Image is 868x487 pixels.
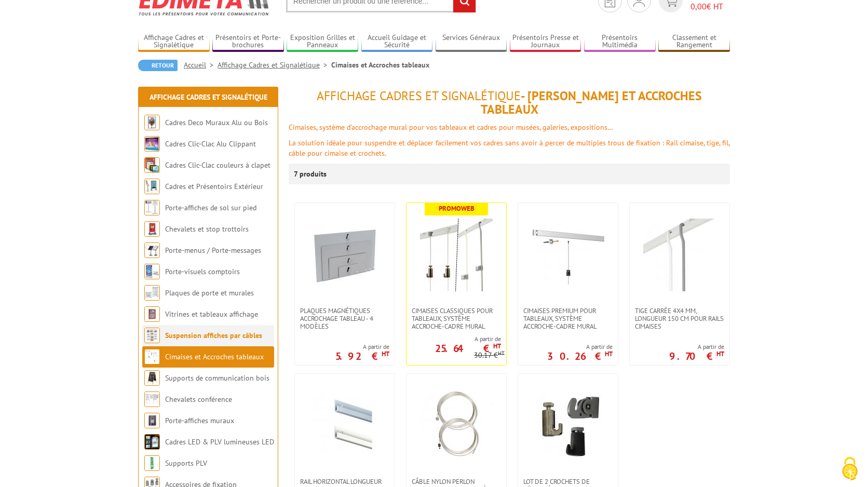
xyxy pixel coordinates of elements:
[690,1,707,11] span: 0,00
[317,88,521,104] span: Affichage Cadres et Signalétique
[669,353,724,359] p: 9.70 €
[165,416,234,425] a: Porte-affiches muraux
[144,264,160,279] img: Porte-visuels comptoirs
[643,219,716,291] img: Tige carrée 4x4 mm, longueur 150 cm pour rails cimaises
[165,373,269,383] a: Supports de communication bois
[300,307,389,330] span: Plaques magnétiques accrochage tableau - 4 modèles
[144,349,160,364] img: Cimaises et Accroches tableaux
[289,138,729,158] font: La solution idéale pour suspendre et déplacer facilement vos cadres sans avoir à percer de multip...
[184,60,218,70] a: Accueil
[331,60,429,70] li: Cimaises et Accroches tableaux
[212,33,284,50] a: Présentoirs et Porte-brochures
[605,349,613,358] sup: HT
[361,33,433,50] a: Accueil Guidage et Sécurité
[144,136,160,152] img: Cadres Clic-Clac Alu Clippant
[165,437,274,447] a: Cadres LED & PLV lumineuses LED
[635,307,724,330] span: Tige carrée 4x4 mm, longueur 150 cm pour rails cimaises
[165,246,261,255] a: Porte-menus / Porte-messages
[144,115,160,130] img: Cadres Deco Muraux Alu ou Bois
[294,164,333,184] p: 7 produits
[144,242,160,258] img: Porte-menus / Porte-messages
[584,33,656,50] a: Présentoirs Multimédia
[165,458,207,468] a: Supports PLV
[518,307,618,330] a: Cimaises PREMIUM pour tableaux, système accroche-cadre mural
[474,351,505,359] p: 30.17 €
[493,342,501,350] sup: HT
[412,307,501,330] span: Cimaises CLASSIQUES pour tableaux, système accroche-cadre mural
[436,33,507,50] a: Services Généraux
[435,345,501,351] p: 25.64 €
[669,343,724,351] span: A partir de
[165,288,254,297] a: Plaques de porte et murales
[218,60,331,70] a: Affichage Cadres et Signalétique
[523,307,613,330] span: Cimaises PREMIUM pour tableaux, système accroche-cadre mural
[144,221,160,237] img: Chevalets et stop trottoirs
[165,352,264,361] a: Cimaises et Accroches tableaux
[690,1,730,12] span: € HT
[335,353,389,359] p: 5.92 €
[144,434,160,450] img: Cadres LED & PLV lumineuses LED
[406,307,506,330] a: Cimaises CLASSIQUES pour tableaux, système accroche-cadre mural
[165,139,256,148] a: Cadres Clic-Clac Alu Clippant
[420,219,493,291] img: Cimaises CLASSIQUES pour tableaux, système accroche-cadre mural
[144,157,160,173] img: Cadres Clic-Clac couleurs à clapet
[165,182,263,191] a: Cadres et Présentoirs Extérieur
[144,455,160,471] img: Supports PLV
[144,370,160,386] img: Supports de communication bois
[335,343,389,351] span: A partir de
[144,200,160,215] img: Porte-affiches de sol sur pied
[165,395,232,404] a: Chevalets conférence
[138,33,210,50] a: Affichage Cadres et Signalétique
[420,389,493,462] img: Câble nylon perlon longueur 300 cm, diamètre 2 mm + fixation
[630,307,729,330] a: Tige carrée 4x4 mm, longueur 150 cm pour rails cimaises
[144,179,160,194] img: Cadres et Présentoirs Extérieur
[547,343,613,351] span: A partir de
[498,349,505,357] sup: HT
[165,160,270,170] a: Cadres Clic-Clac couleurs à clapet
[658,33,730,50] a: Classement et Rangement
[532,219,604,291] img: Cimaises PREMIUM pour tableaux, système accroche-cadre mural
[510,33,581,50] a: Présentoirs Presse et Journaux
[144,391,160,407] img: Chevalets conférence
[138,60,178,71] a: Retour
[308,219,381,291] img: Plaques magnétiques accrochage tableau - 4 modèles
[165,118,268,127] a: Cadres Deco Muraux Alu ou Bois
[532,389,604,462] img: Lot de 2 crochets de sécurité autobloquants
[165,267,240,276] a: Porte-visuels comptoirs
[150,92,267,102] a: Affichage Cadres et Signalétique
[308,389,381,462] img: Rail horizontal longueur 150 cm pour cimaises tiges ou câbles
[144,285,160,301] img: Plaques de porte et murales
[144,328,160,343] img: Suspension affiches par câbles
[165,331,262,340] a: Suspension affiches par câbles
[406,335,501,343] span: A partir de
[439,204,474,213] b: Promoweb
[165,224,249,234] a: Chevalets et stop trottoirs
[547,353,613,359] p: 30.26 €
[289,123,613,132] font: Cimaises, système d’accrochage mural pour vos tableaux et cadres pour musées, galeries, expositions…
[165,203,256,212] a: Porte-affiches de sol sur pied
[289,89,730,117] h1: - [PERSON_NAME] et Accroches tableaux
[295,307,395,330] a: Plaques magnétiques accrochage tableau - 4 modèles
[716,349,724,358] sup: HT
[144,306,160,322] img: Vitrines et tableaux affichage
[382,349,389,358] sup: HT
[144,413,160,428] img: Porte-affiches muraux
[287,33,358,50] a: Exposition Grilles et Panneaux
[165,309,258,319] a: Vitrines et tableaux affichage
[837,456,863,482] img: Cookies (fenêtre modale)
[832,452,868,487] button: Cookies (fenêtre modale)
